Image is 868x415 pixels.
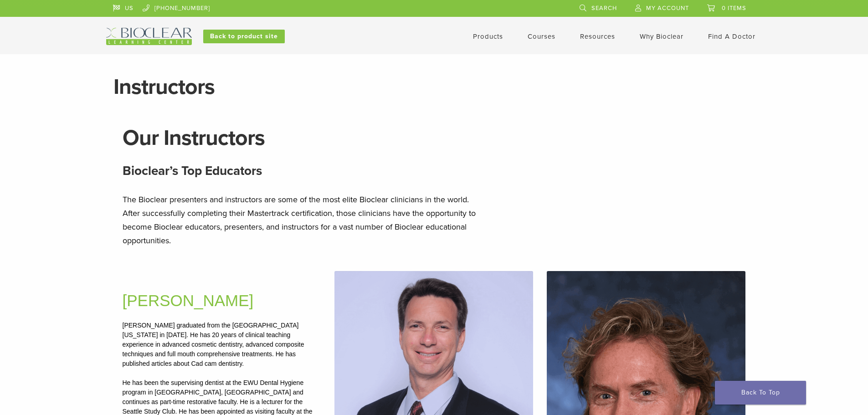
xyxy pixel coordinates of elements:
h1: Our Instructors [123,127,746,149]
span: 0 items [722,5,746,12]
h2: [PERSON_NAME] [123,289,321,313]
a: Back To Top [715,381,806,405]
h3: Bioclear’s Top Educators [123,160,746,182]
span: My Account [646,5,689,12]
img: Bioclear [106,28,192,45]
a: Find A Doctor [708,32,755,41]
span: Search [591,5,617,12]
a: Products [473,32,503,41]
a: Back to product site [203,30,285,43]
a: Resources [580,32,615,41]
a: Why Bioclear [640,32,683,41]
p: The Bioclear presenters and instructors are some of the most elite Bioclear clinicians in the wor... [123,193,487,247]
a: Courses [528,32,555,41]
h1: Instructors [113,76,755,98]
